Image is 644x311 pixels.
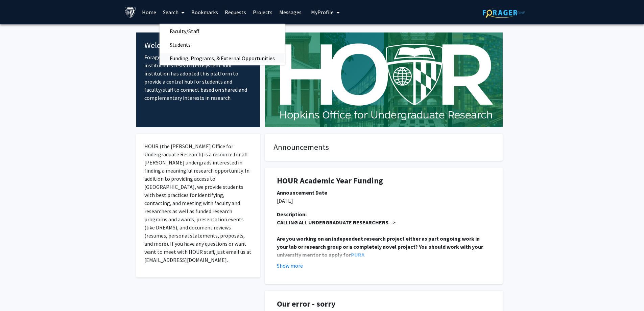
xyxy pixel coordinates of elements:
[277,176,491,186] h1: HOUR Academic Year Funding
[160,38,201,51] span: Students
[265,32,503,127] img: Cover Image
[144,142,252,264] p: HOUR (the [PERSON_NAME] Office for Undergraduate Research) is a resource for all [PERSON_NAME] un...
[221,0,249,24] a: Requests
[277,262,303,270] button: Show more
[277,299,491,309] h1: Our error - sorry
[5,281,29,306] iframe: Chat
[276,0,305,24] a: Messages
[160,53,285,63] a: Funding, Programs, & External Opportunities
[139,0,160,24] a: Home
[144,53,252,102] p: ForagerOne provides an entry point into our institution’s research ecosystem. Your institution ha...
[124,6,136,18] img: Johns Hopkins University Logo
[160,0,188,24] a: Search
[160,40,285,50] a: Students
[249,0,276,24] a: Projects
[160,24,209,38] span: Faculty/Staff
[277,188,491,197] div: Announcement Date
[311,9,334,16] span: My Profile
[160,26,285,36] a: Faculty/Staff
[277,219,388,226] u: CALLING ALL UNDERGRADUATE RESEARCHERS
[277,210,491,218] div: Description:
[483,7,525,18] img: ForagerOne Logo
[188,0,221,24] a: Bookmarks
[160,51,285,65] span: Funding, Programs, & External Opportunities
[277,219,396,226] strong: -->
[273,142,494,152] h4: Announcements
[277,197,491,205] p: [DATE]
[351,251,364,258] a: PURA
[277,235,491,259] p: .
[277,235,484,258] strong: Are you working on an independent research project either as part ongoing work in your lab or res...
[144,41,252,50] h4: Welcome to ForagerOne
